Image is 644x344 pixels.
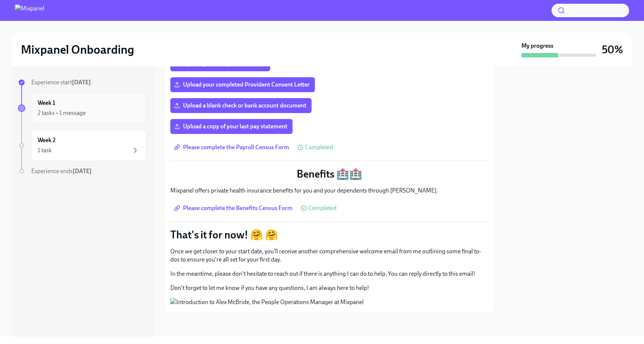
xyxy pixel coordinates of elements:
span: Please complete the Benefits Census Form [176,204,293,212]
p: Benefits 🏥🏥 [170,167,489,181]
h6: Week 2 [38,136,56,144]
h3: 50% [602,43,623,56]
p: In the meantime, please don't hesitate to reach out if there is anything I can do to help. You ca... [170,270,489,278]
a: Please complete the Payroll Census Form [170,140,294,155]
span: Experience ends [31,168,92,175]
p: Mixpanel offers private health insurance benefits for you and your dependents through [PERSON_NAME]. [170,187,489,195]
span: Upload your completed Provident Consent Letter [176,81,310,88]
label: Upload a blank check or bank account document [170,98,312,113]
div: 1 task [38,146,52,154]
p: Once we get closer to your start date, you’ll receive another comprehensive welcome email from me... [170,247,489,264]
label: Upload a copy of your last pay statement [170,119,293,134]
a: Experience start[DATE] [18,78,146,87]
p: That's it for now! 🤗 🤗 [170,228,489,241]
strong: My progress [521,42,553,50]
p: Don't forget to let me know if you have any questions, I am always here to help! [170,284,489,292]
label: Upload your completed Provident Consent Letter [170,77,315,92]
span: Please complete the Payroll Census Form [176,144,289,151]
h2: Mixpanel Onboarding [21,42,134,57]
a: Please complete the Benefits Census Form [170,201,298,216]
img: Mixpanel [15,4,44,16]
span: Completed [305,144,333,150]
strong: [DATE] [72,79,91,86]
a: Week 12 tasks • 1 message [18,93,146,124]
span: Upload a copy of your last pay statement [176,123,287,130]
button: Zoom image [170,298,489,306]
strong: [DATE] [73,168,92,175]
span: Completed [308,205,337,211]
div: 2 tasks • 1 message [38,109,86,117]
a: Week 21 task [18,130,146,161]
span: Upload a blank check or bank account document [176,102,306,109]
span: Experience start [31,79,91,86]
h6: Week 1 [38,99,55,107]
